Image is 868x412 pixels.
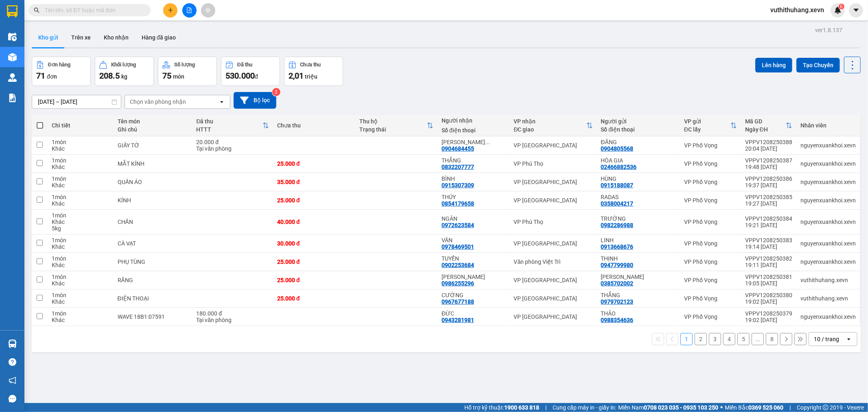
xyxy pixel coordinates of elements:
div: WAVE 18B1:07591 [118,313,188,320]
div: MẮT KÍNH [118,160,188,167]
div: Đã thu [196,118,262,125]
div: ĐỨC [442,310,506,317]
button: Khối lượng208.5kg [95,57,154,86]
div: VP Phố Vọng [684,240,737,247]
div: VP Phố Vọng [684,295,737,302]
span: caret-down [853,7,860,14]
div: VPPV1208250379 [745,310,792,317]
div: Chi tiết [52,122,109,129]
span: Miền Bắc [725,403,783,412]
div: VP Phố Vọng [684,277,737,283]
span: vuthithuhang.xevn [764,5,831,15]
div: 1 món [52,157,109,164]
div: Khác [52,280,109,287]
div: VPPV1208250380 [745,292,792,298]
div: 20.000 đ [196,139,269,145]
span: Cung cấp máy in - giấy in: [553,403,616,412]
div: THẢO [601,310,676,317]
div: BÌNH [442,175,506,182]
img: warehouse-icon [8,33,17,41]
button: Đã thu530.000đ [221,57,280,86]
div: nguyenxuankhoi.xevn [800,259,856,265]
input: Select a date range. [32,95,121,108]
div: CÀ VẠT [118,240,188,247]
button: aim [201,3,215,18]
div: TRƯỜNG [601,215,676,222]
span: question-circle [9,358,16,366]
th: Toggle SortBy [510,115,597,136]
div: VPPV1208250388 [745,139,792,145]
div: nguyenxuankhoi.xevn [800,179,856,185]
span: 71 [36,71,45,81]
th: Toggle SortBy [741,115,796,136]
div: Tại văn phòng [196,317,269,323]
div: ĐĂNG [601,139,676,145]
span: file-add [186,7,192,13]
div: Ghi chú [118,126,188,133]
div: 19:14 [DATE] [745,243,792,250]
div: VPPV1208250382 [745,255,792,262]
span: | [789,403,791,412]
div: Người gửi [601,118,676,125]
button: 4 [723,333,735,345]
div: VP [GEOGRAPHIC_DATA] [514,142,593,149]
div: Đơn hàng [48,62,70,68]
div: Số điện thoại [601,126,676,133]
div: VP [GEOGRAPHIC_DATA] [514,295,593,302]
div: Khối lượng [111,62,136,68]
button: plus [163,3,177,18]
strong: 1900 633 818 [504,404,539,411]
div: 0986255296 [442,280,474,287]
div: nguyenxuankhoi.xevn [800,313,856,320]
div: CHĂN [118,219,188,225]
div: Thu hộ [359,118,427,125]
div: 25.000 đ [277,295,351,302]
span: đ [255,73,258,80]
div: 0943281981 [442,317,474,323]
div: TUYẾN [442,255,506,262]
div: 1 món [52,194,109,200]
div: VP Phú Thọ [514,219,593,225]
div: Khác [52,243,109,250]
span: ... [485,139,490,145]
span: ⚪️ [720,406,723,409]
div: Nhân viên [800,122,856,129]
span: search [34,7,39,13]
div: VP [GEOGRAPHIC_DATA] [514,277,593,283]
div: 19:27 [DATE] [745,200,792,207]
sup: 2 [272,88,280,96]
div: RĂNG [118,277,188,283]
div: 40.000 đ [277,219,351,225]
div: HÒA GIA [601,157,676,164]
div: THẮNG [601,292,676,298]
div: Chọn văn phòng nhận [130,98,186,106]
div: Chưa thu [300,62,321,68]
th: Toggle SortBy [355,115,437,136]
div: NGÂN [442,215,506,222]
div: 1 món [52,310,109,317]
span: | [545,403,547,412]
div: VP [GEOGRAPHIC_DATA] [514,240,593,247]
div: 0982286988 [601,222,634,228]
div: 0915307309 [442,182,474,188]
div: 0358004217 [601,200,634,207]
div: nguyenxuankhoi.xevn [800,240,856,247]
div: 0979702123 [601,298,634,305]
div: 10 / trang [814,335,839,343]
button: Lên hàng [755,58,792,72]
div: Số điện thoại [442,127,506,134]
div: VP [GEOGRAPHIC_DATA] [514,179,593,185]
div: Khác [52,219,109,225]
div: Khác [52,182,109,188]
div: 25.000 đ [277,197,351,204]
div: 19:48 [DATE] [745,164,792,170]
div: Khác [52,262,109,268]
div: VP [GEOGRAPHIC_DATA] [514,197,593,204]
div: 02466882536 [601,164,637,170]
sup: 6 [839,4,844,9]
button: Bộ lọc [234,92,276,109]
div: 1 món [52,139,109,145]
span: aim [205,7,211,13]
div: PHẠM THỊ HỒNG NHUNG [442,139,506,145]
span: 530.000 [225,71,255,81]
